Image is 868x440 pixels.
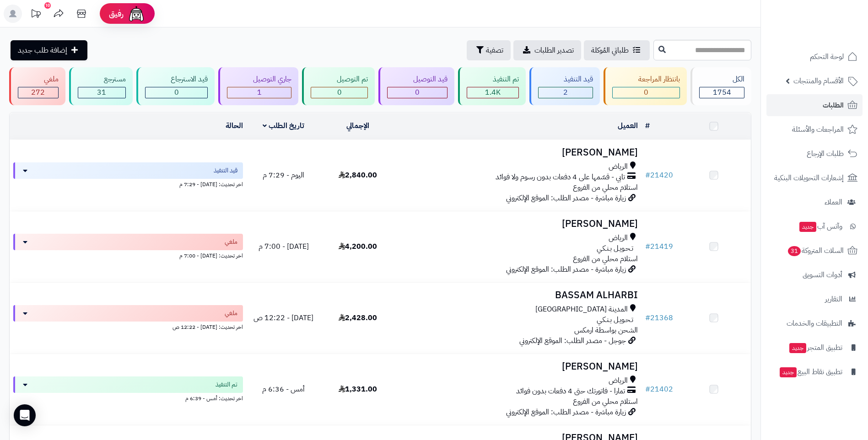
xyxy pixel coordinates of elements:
[227,74,291,85] div: جاري التوصيل
[467,74,519,85] div: تم التنفيذ
[766,337,863,359] a: تطبيق المتجرجديد
[645,241,650,252] span: #
[803,268,842,281] span: أدوات التسويق
[602,67,689,105] a: بانتظار المراجعة 0
[456,67,528,105] a: تم التنفيذ 1.4K
[766,361,863,383] a: تطبيق نقاط البيعجديد
[339,384,377,395] span: 1,331.00
[613,87,679,98] div: 0
[713,87,731,98] span: 1754
[262,384,305,395] span: أمس - 6:36 م
[506,407,626,418] span: زيارة مباشرة - مصدر الطلب: الموقع الإلكتروني
[766,215,863,237] a: وآتس آبجديد
[388,87,447,98] div: 0
[645,241,673,252] a: #21419
[127,5,146,23] img: ai-face.png
[574,325,638,336] span: الشحن بواسطة ارمكس
[780,367,797,377] span: جديد
[399,290,638,300] h3: BASSAM ALHARBI
[779,365,842,378] span: تطبيق نقاط البيع
[18,87,58,98] div: 272
[645,120,650,131] a: #
[645,312,673,323] a: #21368
[216,380,237,389] span: تم التنفيذ
[645,170,673,181] a: #21420
[766,167,863,189] a: إشعارات التحويلات البنكية
[825,196,842,209] span: العملاء
[793,75,844,87] span: الأقسام والمنتجات
[311,74,368,85] div: تم التوصيل
[825,293,842,306] span: التقارير
[644,87,648,98] span: 0
[597,315,633,325] span: تـحـويـل بـنـكـي
[31,87,45,98] span: 272
[534,45,574,56] span: تصدير الطلبات
[109,8,124,19] span: رفيق
[257,87,262,98] span: 1
[11,40,87,60] a: إضافة طلب جديد
[806,16,859,35] img: logo-2.png
[573,253,638,264] span: استلام محلي من الفروع
[787,317,842,330] span: التطبيقات والخدمات
[339,241,377,252] span: 4,200.00
[399,361,638,372] h3: [PERSON_NAME]
[612,74,680,85] div: بانتظار المراجعة
[387,74,447,85] div: قيد التوصيل
[810,50,844,63] span: لوحة التحكم
[645,170,650,181] span: #
[766,288,863,310] a: التقارير
[485,87,501,98] span: 1.4K
[399,219,638,229] h3: [PERSON_NAME]
[225,237,237,247] span: ملغي
[311,87,367,98] div: 0
[563,87,568,98] span: 2
[263,120,304,131] a: تاريخ الطلب
[618,120,638,131] a: العميل
[766,118,863,140] a: المراجعات والأسئلة
[225,309,237,318] span: ملغي
[766,264,863,286] a: أدوات التسويق
[377,67,456,105] a: قيد التوصيل 0
[467,40,511,60] button: تصفية
[399,147,638,158] h3: [PERSON_NAME]
[513,40,581,60] a: تصدير الطلبات
[227,87,291,98] div: 1
[78,87,125,98] div: 31
[78,74,126,85] div: مسترجع
[689,67,753,105] a: الكل1754
[645,312,650,323] span: #
[467,87,518,98] div: 1448
[788,341,842,354] span: تطبيق المتجر
[506,264,626,275] span: زيارة مباشرة - مصدر الطلب: الموقع الإلكتروني
[798,220,842,233] span: وآتس آب
[506,193,626,204] span: زيارة مباشرة - مصدر الطلب: الموقع الإلكتروني
[645,384,673,395] a: #21402
[346,120,369,131] a: الإجمالي
[97,87,106,98] span: 31
[339,170,377,181] span: 2,840.00
[44,2,51,9] div: 10
[214,166,237,175] span: قيد التنفيذ
[145,74,208,85] div: قيد الاسترجاع
[13,322,243,331] div: اخر تحديث: [DATE] - 12:22 ص
[135,67,217,105] a: قيد الاسترجاع 0
[609,376,628,386] span: الرياض
[259,241,309,252] span: [DATE] - 7:00 م
[774,172,844,184] span: إشعارات التحويلات البنكية
[789,343,806,353] span: جديد
[14,404,36,426] div: Open Intercom Messenger
[7,67,67,105] a: ملغي 272
[766,191,863,213] a: العملاء
[13,393,243,402] div: اخر تحديث: أمس - 6:39 م
[766,94,863,116] a: الطلبات
[584,40,650,60] a: طلباتي المُوكلة
[591,45,629,56] span: طلباتي المُوكلة
[486,45,503,56] span: تصفية
[766,143,863,165] a: طلبات الإرجاع
[253,312,313,323] span: [DATE] - 12:22 ص
[516,386,625,397] span: تمارا - فاتورتك حتى 4 دفعات بدون فوائد
[415,87,420,98] span: 0
[300,67,377,105] a: تم التوصيل 0
[597,243,633,254] span: تـحـويـل بـنـكـي
[609,233,628,243] span: الرياض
